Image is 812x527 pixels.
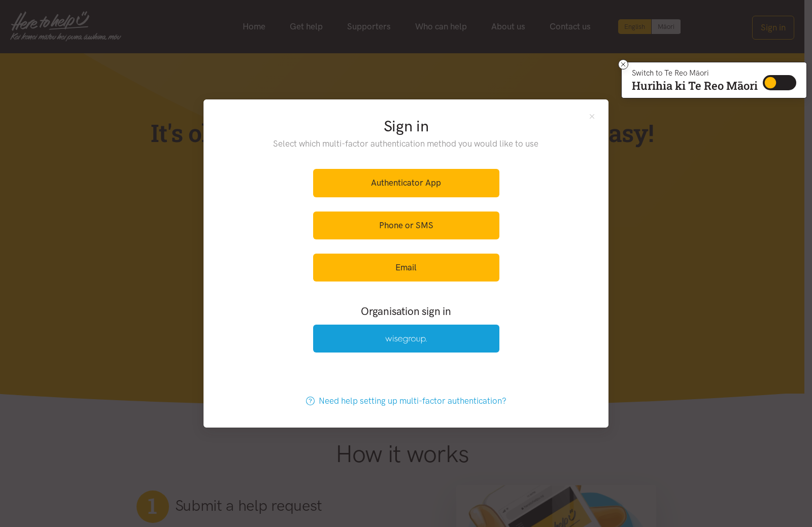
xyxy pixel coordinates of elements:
[632,70,758,76] p: Switch to Te Reo Māori
[313,212,499,239] a: Phone or SMS
[285,304,527,319] h3: Organisation sign in
[313,169,499,197] a: Authenticator App
[253,137,560,151] p: Select which multi-factor authentication method you would like to use
[588,112,596,120] button: Close
[313,254,499,282] a: Email
[295,387,517,415] a: Need help setting up multi-factor authentication?
[632,81,758,90] p: Hurihia ki Te Reo Māori
[253,116,560,137] h2: Sign in
[385,335,427,344] img: Wise Group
